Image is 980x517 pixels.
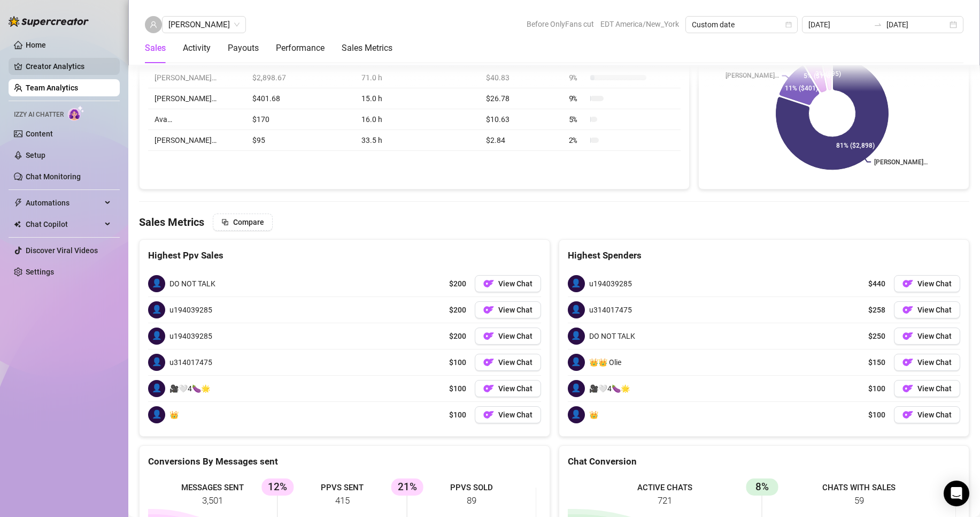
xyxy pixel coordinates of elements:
h4: Sales Metrics [139,215,204,230]
button: OFView Chat [894,354,960,371]
img: OF [902,357,913,368]
span: Chat Copilot [26,216,102,233]
span: 👤 [148,406,165,423]
button: OFView Chat [475,275,541,292]
button: OFView Chat [475,301,541,318]
a: Discover Viral Videos [26,246,98,255]
span: 👤 [148,301,165,318]
span: $440 [868,278,885,290]
img: OF [483,357,494,368]
span: u194039285 [589,278,632,290]
span: $150 [868,356,885,368]
span: 👑 [589,409,598,421]
td: [PERSON_NAME]… [148,67,246,88]
img: Chat Copilot [14,221,21,228]
div: Conversions By Messages sent [148,454,541,469]
img: OF [483,305,494,315]
span: user [150,21,157,28]
button: OFView Chat [894,275,960,292]
td: Ava… [148,109,246,130]
td: 33.5 h [355,130,480,151]
div: Sales [145,42,166,55]
img: OF [483,278,494,289]
div: Highest Ppv Sales [148,248,541,263]
span: 👤 [148,275,165,292]
img: OF [902,383,913,394]
img: OF [483,409,494,420]
span: View Chat [498,279,533,288]
span: 9 % [569,93,586,104]
div: Payouts [228,42,259,55]
span: block [221,218,229,226]
span: $250 [868,330,885,342]
span: u314017475 [169,356,212,368]
td: $401.68 [246,88,354,109]
img: OF [902,305,913,315]
td: $2.84 [480,130,562,151]
span: $100 [868,383,885,394]
span: 👑👑 Olie [589,356,621,368]
button: OFView Chat [894,380,960,397]
button: OFView Chat [894,301,960,318]
div: Performance [276,42,325,55]
span: View Chat [917,384,952,393]
span: Automations [26,194,102,211]
span: View Chat [498,358,533,367]
a: Creator Analytics [26,58,111,75]
span: DO NOT TALK [169,278,215,290]
a: Settings [26,268,54,276]
div: Sales Metrics [342,42,392,55]
span: 👤 [568,301,585,318]
div: Highest Spenders [568,248,961,263]
span: Paulene G [168,17,240,33]
span: View Chat [917,306,952,314]
img: AI Chatter [68,105,84,121]
span: 🎥🤍4🍆🌟 [589,383,630,394]
img: OF [902,409,913,420]
span: View Chat [917,332,952,340]
td: 16.0 h [355,109,480,130]
img: OF [902,278,913,289]
input: Start date [808,19,869,31]
button: OFView Chat [894,406,960,423]
span: 👤 [148,354,165,371]
td: $95 [246,130,354,151]
span: calendar [785,21,792,28]
span: to [874,20,882,29]
span: View Chat [917,410,952,419]
div: Chat Conversion [568,454,961,469]
span: 👤 [568,275,585,292]
input: End date [886,19,947,31]
img: OF [483,331,494,341]
a: OFView Chat [475,406,541,423]
a: Chat Monitoring [26,172,81,181]
span: $258 [868,304,885,316]
td: 71.0 h [355,67,480,88]
a: Setup [26,151,45,159]
span: View Chat [498,410,533,419]
img: OF [483,383,494,394]
td: $10.63 [480,109,562,130]
span: $200 [449,278,466,290]
button: OFView Chat [475,380,541,397]
span: $200 [449,304,466,316]
div: Open Intercom Messenger [944,481,969,506]
span: View Chat [498,332,533,340]
span: 👤 [148,380,165,397]
text: [PERSON_NAME]… [874,158,928,166]
button: OFView Chat [894,328,960,345]
img: logo-BBDzfeDw.svg [9,16,89,27]
span: $100 [868,409,885,421]
td: [PERSON_NAME]… [148,130,246,151]
span: View Chat [917,279,952,288]
td: $40.83 [480,67,562,88]
td: $26.78 [480,88,562,109]
span: View Chat [498,384,533,393]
